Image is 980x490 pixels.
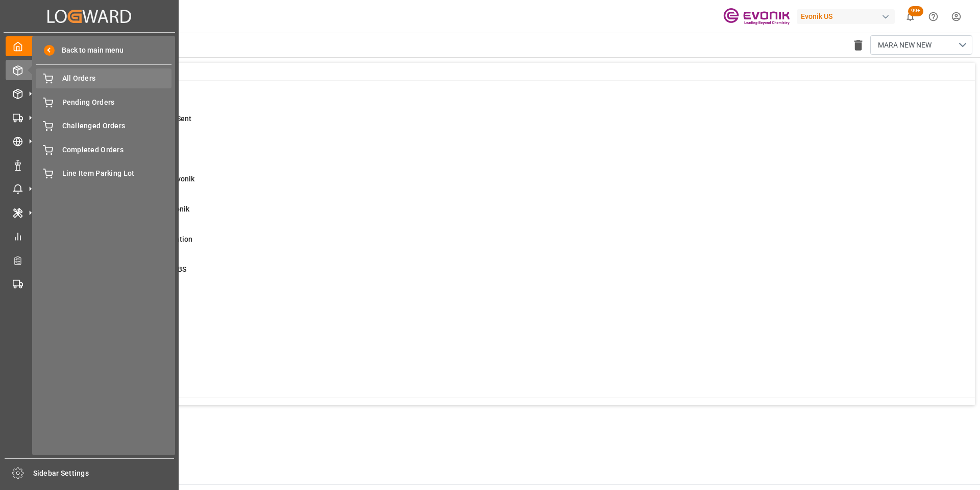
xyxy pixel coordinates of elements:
a: 1Pending Bkg Request sent to ABSShipment [53,264,962,286]
a: My Reports [6,226,173,246]
a: Line Item Parking Lot [36,164,171,183]
span: All Orders [62,73,172,84]
a: 1TU : Pre-Leg Shipment # ErrorTransport Unit [53,355,962,376]
span: Back to main menu [55,45,124,56]
a: 34ETD>3 Days Past,No Cost Msg SentShipment [53,113,962,135]
a: 20ETA > 10 Days , No ATA EnteredShipment [53,83,962,105]
a: Completed Orders [36,139,171,159]
a: Transport Planning [6,274,173,294]
a: Challenged Orders [36,116,171,136]
span: Pending Orders [62,97,172,108]
a: Pending Orders [36,92,171,112]
a: 0Error Sales Order Update to EvonikShipment [53,204,962,225]
a: Transport Planner [6,250,173,270]
a: 0Error on Initial Sales Order to EvonikShipment [53,174,962,195]
span: Completed Orders [62,145,172,155]
a: All Orders [36,68,171,88]
a: 55TU: PGI Missing - Cut < 3 DaysTransport Unit [53,324,962,346]
a: Non Conformance [6,155,173,175]
img: Evonik-brand-mark-Deep-Purple-RGB.jpeg_1700498283.jpeg [723,8,790,26]
a: 11ETD < 3 Days,No Del # Rec'dShipment [53,144,962,165]
span: Challenged Orders [62,121,172,131]
a: 24ABS: Missing Booking ConfirmationShipment [53,234,962,255]
a: 2Main-Leg Shipment # ErrorShipment [53,294,962,316]
span: Sidebar Settings [33,468,175,479]
a: My Cockpit [6,36,173,56]
span: Line Item Parking Lot [62,168,172,179]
